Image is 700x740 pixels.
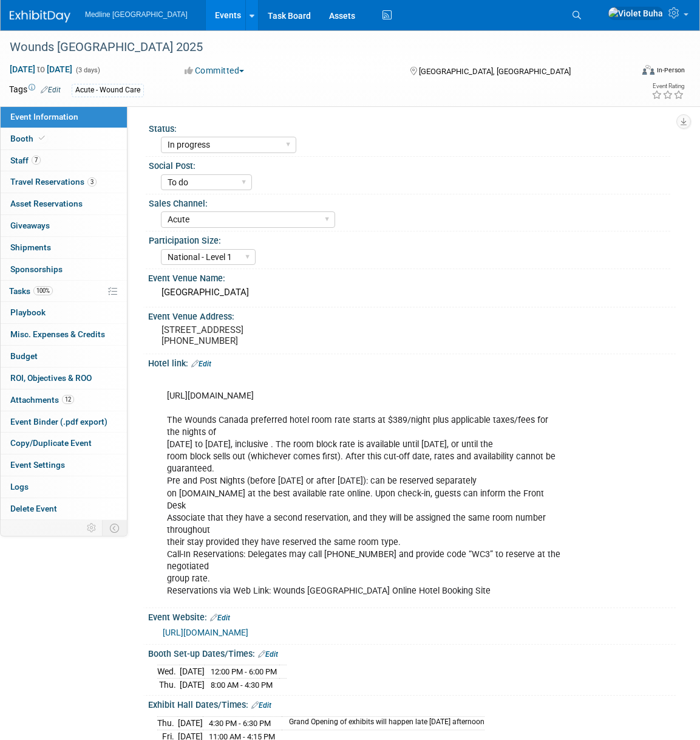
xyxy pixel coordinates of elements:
[10,482,29,492] span: Logs
[180,665,205,679] td: [DATE]
[161,324,355,346] pre: [STREET_ADDRESS] [PHONE_NUMBER]
[148,608,676,624] div: Event Website:
[1,150,127,171] a: Staff7
[1,433,127,454] a: Copy/Duplicate Event
[10,177,97,187] span: Travel Reservations
[103,520,127,536] td: Toggle Event Tabs
[282,716,484,730] td: Grand Opening of exhibits will happen late [DATE] afternoon
[210,614,230,622] a: Edit
[1,215,127,236] a: Giveaways
[178,716,203,730] td: [DATE]
[10,504,57,513] span: Delete Event
[10,242,51,252] span: Shipments
[10,156,41,165] span: Staff
[10,307,46,317] span: Playbook
[41,86,61,94] a: Edit
[251,701,271,710] a: Edit
[149,157,670,172] div: Social Post:
[1,324,127,345] a: Misc. Expenses & Credits
[9,83,61,97] td: Tags
[1,476,127,498] a: Logs
[81,520,103,536] td: Personalize Event Tab Strip
[10,329,105,339] span: Misc. Expenses & Credits
[10,112,78,122] span: Event Information
[149,120,670,135] div: Status:
[10,460,65,470] span: Event Settings
[157,716,178,730] td: Thu.
[209,719,271,728] span: 4:30 PM - 6:30 PM
[10,417,107,427] span: Event Binder (.pdf export)
[39,135,45,142] i: Booth reservation complete
[148,269,676,284] div: Event Venue Name:
[148,645,676,660] div: Booth Set-up Dates/Times:
[651,83,684,89] div: Event Rating
[157,283,667,302] div: [GEOGRAPHIC_DATA]
[9,64,73,75] span: [DATE] [DATE]
[180,678,205,691] td: [DATE]
[10,199,83,208] span: Asset Reservations
[211,680,273,690] span: 8:00 AM - 4:30 PM
[157,665,180,679] td: Wed.
[10,221,50,230] span: Giveaways
[163,628,248,637] a: [URL][DOMAIN_NAME]
[75,66,100,74] span: (3 days)
[1,281,127,302] a: Tasks100%
[148,307,676,323] div: Event Venue Address:
[10,373,92,383] span: ROI, Objectives & ROO
[608,7,664,20] img: Violet Buha
[9,286,53,296] span: Tasks
[1,193,127,214] a: Asset Reservations
[180,64,249,77] button: Committed
[10,438,92,448] span: Copy/Duplicate Event
[33,286,53,295] span: 100%
[10,10,70,22] img: ExhibitDay
[158,372,569,603] div: [URL][DOMAIN_NAME] The Wounds Canada preferred hotel room rate starts at $389/night plus applicab...
[32,156,41,165] span: 7
[5,36,619,58] div: Wounds [GEOGRAPHIC_DATA] 2025
[10,395,74,405] span: Attachments
[642,65,654,75] img: Format-Inperson.png
[1,411,127,433] a: Event Binder (.pdf export)
[148,696,676,711] div: Exhibit Hall Dates/Times:
[1,368,127,389] a: ROI, Objectives & ROO
[1,454,127,476] a: Event Settings
[419,67,571,76] span: [GEOGRAPHIC_DATA], [GEOGRAPHIC_DATA]
[10,134,47,143] span: Booth
[1,171,127,193] a: Travel Reservations3
[580,63,685,81] div: Event Format
[1,106,127,128] a: Event Information
[62,395,74,404] span: 12
[1,302,127,323] a: Playbook
[72,84,144,97] div: Acute - Wound Care
[1,389,127,411] a: Attachments12
[1,237,127,258] a: Shipments
[191,360,211,368] a: Edit
[157,678,180,691] td: Thu.
[85,10,188,19] span: Medline [GEOGRAPHIC_DATA]
[1,346,127,367] a: Budget
[148,354,676,370] div: Hotel link:
[258,650,278,659] a: Edit
[1,259,127,280] a: Sponsorships
[1,498,127,519] a: Delete Event
[1,128,127,149] a: Booth
[656,66,685,75] div: In-Person
[35,64,47,74] span: to
[10,264,63,274] span: Sponsorships
[149,194,670,210] div: Sales Channel:
[10,351,38,361] span: Budget
[211,667,277,676] span: 12:00 PM - 6:00 PM
[87,177,97,187] span: 3
[149,231,670,247] div: Participation Size:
